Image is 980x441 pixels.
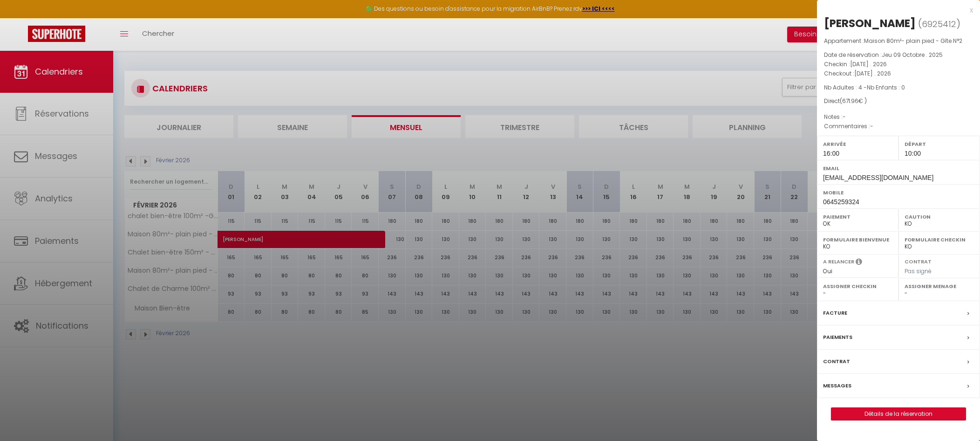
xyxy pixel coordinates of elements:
span: Jeu 09 Octobre . 2025 [882,51,943,59]
label: Assigner Menage [905,282,974,291]
label: Formulaire Checkin [905,235,974,244]
span: 10:00 [905,150,921,157]
label: Mobile [823,188,974,197]
label: Assigner Checkin [823,282,892,291]
span: Pas signé [905,267,932,275]
p: Checkout : [824,69,973,78]
span: Nb Adultes : 4 - [824,83,905,91]
span: 671.96 [842,97,858,105]
button: Détails de la réservation [831,407,966,420]
div: x [817,5,973,16]
p: Date de réservation : [824,50,973,60]
span: [EMAIL_ADDRESS][DOMAIN_NAME] [823,174,933,181]
label: Paiement [823,212,892,221]
div: Direct [824,97,973,106]
p: Checkin : [824,60,973,69]
label: Paiements [823,332,852,342]
a: Détails de la réservation [831,408,966,420]
label: Facture [823,308,847,318]
label: Arrivée [823,139,892,149]
span: 16:00 [823,150,839,157]
span: - [843,113,846,121]
span: [DATE] . 2026 [854,69,891,77]
span: Nb Enfants : 0 [867,83,905,91]
label: Email [823,164,974,173]
div: [PERSON_NAME] [824,16,916,31]
label: Messages [823,381,851,391]
label: Formulaire Bienvenue [823,235,892,244]
p: Commentaires : [824,122,973,131]
label: Contrat [823,357,850,366]
label: Caution [905,212,974,221]
span: Maison 80m²- plain pied - Gîte N°2 [864,37,962,45]
span: ( ) [918,17,960,30]
label: Départ [905,139,974,149]
span: 6925412 [922,18,956,30]
span: [DATE] . 2026 [850,60,887,68]
label: Contrat [905,258,932,264]
span: 0645259324 [823,198,859,206]
p: Appartement : [824,36,973,46]
span: ( € ) [840,97,867,105]
span: - [870,122,873,130]
label: A relancer [823,258,854,266]
p: Notes : [824,112,973,122]
i: Sélectionner OUI si vous souhaiter envoyer les séquences de messages post-checkout [856,258,862,268]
